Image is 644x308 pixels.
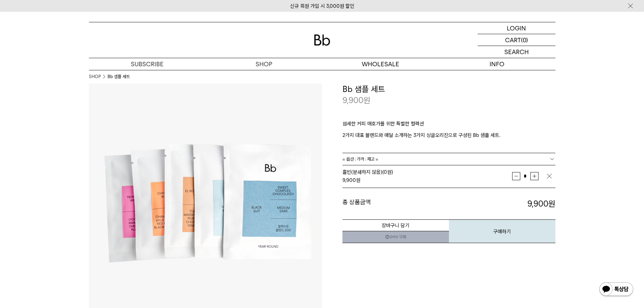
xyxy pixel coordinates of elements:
[599,282,634,298] img: 카카오톡 채널 1:1 채팅 버튼
[342,219,449,231] button: 장바구니 담기
[314,34,330,46] img: 로고
[342,95,371,106] p: 9,900
[342,198,449,210] dt: 총 상품금액
[89,58,206,70] a: SUBSCRIBE
[108,73,130,80] li: Bb 샘플 세트
[342,120,555,131] p: 섬세한 커피 애호가를 위한 특별한 컬렉션
[521,34,528,46] p: (0)
[363,95,371,105] span: 원
[322,58,439,70] p: WHOLESALE
[505,34,521,46] p: CART
[342,153,378,165] span: = 옵션 : 가격 : 재고 =
[548,199,555,209] b: 원
[507,22,526,34] p: LOGIN
[342,176,512,184] div: 원
[504,46,529,58] p: SEARCH
[478,34,555,46] a: CART (0)
[527,199,555,209] strong: 9,900
[478,22,555,34] a: LOGIN
[342,169,393,175] span: 홀빈(분쇄하지 않음) (0원)
[342,131,555,139] p: 2가지 대표 블렌드와 매달 소개하는 3가지 싱글오리진으로 구성된 Bb 샘플 세트.
[530,172,539,180] button: 증가
[89,73,101,80] a: SHOP
[449,219,555,243] button: 구매하기
[546,173,553,180] img: 삭제
[206,58,322,70] a: SHOP
[439,58,555,70] p: INFO
[342,231,449,243] a: 새창
[512,172,520,180] button: 감소
[342,177,356,183] strong: 9,900
[290,3,354,9] a: 신규 회원 가입 시 3,000원 할인
[342,84,555,95] h3: Bb 샘플 세트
